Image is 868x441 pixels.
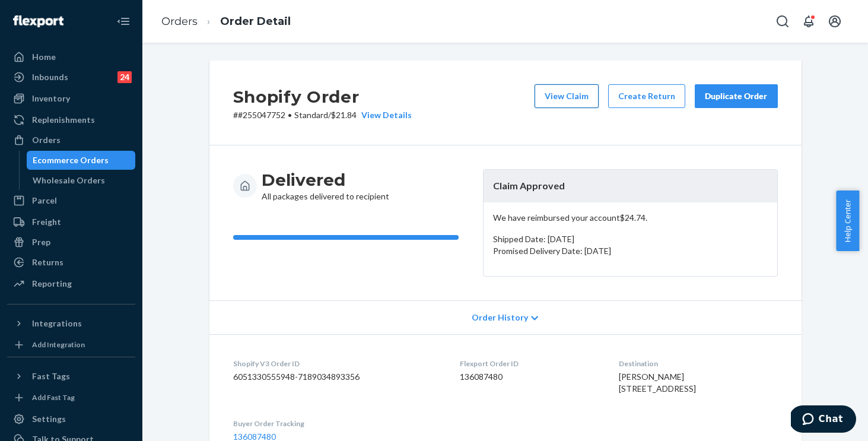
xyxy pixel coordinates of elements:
a: Parcel [7,191,135,210]
ol: breadcrumbs [152,4,300,39]
button: Open notifications [797,9,821,33]
a: Home [7,47,135,66]
a: Returns [7,253,135,272]
a: Replenishments [7,110,135,129]
a: Order Detail [220,15,291,28]
div: Integrations [32,318,82,329]
button: Close Navigation [112,9,135,33]
p: Promised Delivery Date: [DATE] [493,245,768,257]
div: Orders [32,134,61,146]
a: Wholesale Orders [27,171,136,190]
div: Settings [32,413,66,425]
button: View Details [357,109,412,121]
span: Order History [472,312,528,323]
a: Settings [7,410,135,429]
a: Reporting [7,274,135,293]
div: Wholesale Orders [33,175,105,186]
a: Add Integration [7,338,135,352]
p: We have reimbursed your account $24.74 . [493,212,768,224]
div: Freight [32,216,61,228]
button: Duplicate Order [695,84,778,108]
div: Duplicate Order [705,90,768,102]
div: All packages delivered to recipient [262,169,389,202]
dt: Buyer Order Tracking [233,418,441,429]
button: Fast Tags [7,367,135,386]
div: Add Fast Tag [32,392,75,402]
div: Prep [32,236,50,248]
dd: 6051330555948-7189034893356 [233,371,441,383]
iframe: Opens a widget where you can chat to one of our agents [791,405,856,435]
span: Standard [294,110,328,120]
dd: 136087480 [460,371,600,383]
div: Reporting [32,278,72,290]
div: Fast Tags [32,370,70,382]
div: Inventory [32,93,70,104]
button: Integrations [7,314,135,333]
a: Inventory [7,89,135,108]
div: 24 [117,71,132,83]
h2: Shopify Order [233,84,412,109]
a: Prep [7,233,135,252]
h3: Delivered [262,169,389,191]
header: Claim Approved [484,170,777,202]
dt: Shopify V3 Order ID [233,358,441,369]
p: # #255047752 / $21.84 [233,109,412,121]
a: Freight [7,212,135,231]
div: Inbounds [32,71,68,83]
div: Ecommerce Orders [33,154,109,166]
div: Add Integration [32,340,85,350]
a: Ecommerce Orders [27,151,136,170]
span: [PERSON_NAME] [STREET_ADDRESS] [619,372,696,394]
button: Open account menu [823,9,847,33]
button: View Claim [535,84,599,108]
a: Add Fast Tag [7,391,135,405]
div: Returns [32,256,63,268]
button: Open Search Box [771,9,794,33]
p: Shipped Date: [DATE] [493,233,768,245]
div: Parcel [32,195,57,207]
button: Create Return [608,84,685,108]
img: Flexport logo [13,15,63,27]
div: Home [32,51,56,63]
a: Inbounds24 [7,68,135,87]
a: Orders [161,15,198,28]
button: Help Center [836,191,859,251]
div: Replenishments [32,114,95,126]
dt: Flexport Order ID [460,358,600,369]
span: • [288,110,292,120]
a: Orders [7,131,135,150]
dt: Destination [619,358,777,369]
